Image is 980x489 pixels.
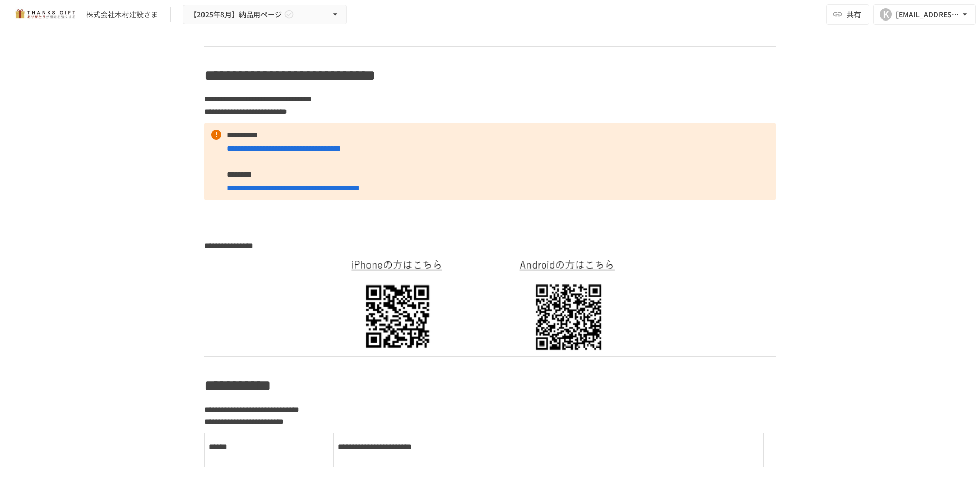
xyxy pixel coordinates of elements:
[183,5,347,25] button: 【2025年8月】納品用ページ
[344,257,636,352] img: yE3MlILuB5yoMJLIvIuruww1FFU0joKMIrHL3wH5nFg
[12,6,78,23] img: mMP1OxWUAhQbsRWCurg7vIHe5HqDpP7qZo7fRoNLXQh
[190,8,282,21] span: 【2025年8月】納品用ページ
[86,9,158,20] div: 株式会社木村建設さま
[826,4,869,25] button: 共有
[847,9,861,20] span: 共有
[880,8,892,21] div: K
[896,8,959,21] div: [EMAIL_ADDRESS][DOMAIN_NAME]
[873,4,976,25] button: K[EMAIL_ADDRESS][DOMAIN_NAME]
